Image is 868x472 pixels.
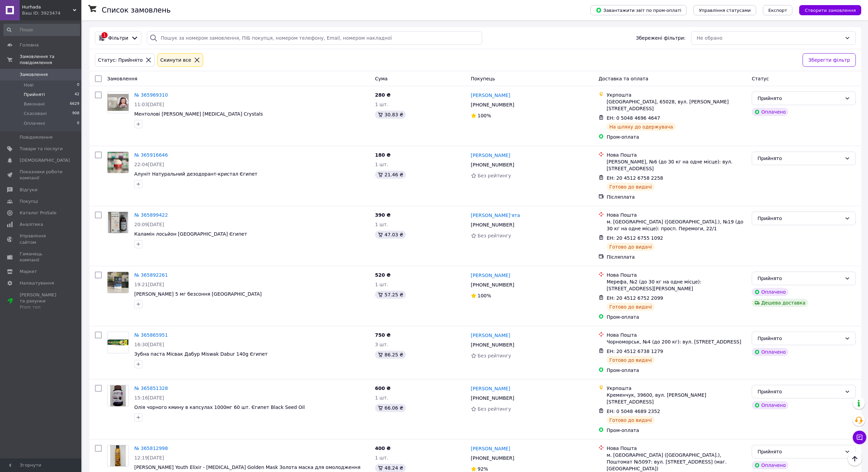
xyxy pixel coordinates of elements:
[478,233,511,238] span: Без рейтингу
[808,56,850,64] span: Зберегти фільтр
[752,461,788,469] div: Оплачено
[607,303,655,311] div: Готово до видачі
[478,353,511,358] span: Без рейтингу
[607,427,746,434] div: Пром-оплата
[607,356,655,364] div: Готово до видачі
[107,445,129,467] a: Фото товару
[607,98,746,112] div: [GEOGRAPHIC_DATA], 65028, вул. [PERSON_NAME][STREET_ADDRESS]
[471,445,510,452] a: [PERSON_NAME]
[757,215,842,222] div: Прийнято
[134,152,168,158] a: № 365916646
[375,455,388,460] span: 1 шт.
[20,146,63,152] span: Товари та послуги
[134,351,268,357] a: Зубна паста Місвак Дабур Miswak Dabur 140g Єгипет
[97,56,144,64] div: Статус: Прийнято
[20,280,54,286] span: Налаштування
[20,157,70,163] span: [DEMOGRAPHIC_DATA]
[375,92,391,98] span: 280 ₴
[147,31,482,45] input: Пошук за номером замовлення, ПІБ покупця, номером телефону, Email, номером накладної
[375,111,406,119] div: 30.83 ₴
[596,7,681,13] span: Завантажити звіт по пром-оплаті
[607,452,746,472] div: м. [GEOGRAPHIC_DATA] ([GEOGRAPHIC_DATA].), Поштомат №5097: вул. [STREET_ADDRESS] (маг. [GEOGRAPHI...
[471,272,510,279] a: [PERSON_NAME]
[470,393,516,403] div: [PHONE_NUMBER]
[72,111,79,117] span: 908
[20,187,37,193] span: Відгуки
[757,95,842,102] div: Прийнято
[24,82,34,88] span: Нові
[375,272,391,278] span: 520 ₴
[24,120,45,126] span: Оплачені
[607,349,663,354] span: ЕН: 20 4512 6738 1279
[636,35,685,41] span: Збережені фільтри:
[470,160,516,170] div: [PHONE_NUMBER]
[375,212,391,218] span: 390 ₴
[607,314,746,320] div: Пром-оплата
[20,269,37,275] span: Маркет
[607,175,663,181] span: ЕН: 20 4512 6758 2258
[134,231,247,237] a: Каламін лосьйон [GEOGRAPHIC_DATA] Єгипет
[799,5,861,15] button: Створити замовлення
[757,155,842,162] div: Прийнято
[134,291,262,297] a: [PERSON_NAME] 5 мг безсоння [GEOGRAPHIC_DATA]
[107,385,129,407] a: Фото товару
[853,431,866,444] button: Чат з покупцем
[470,453,516,463] div: [PHONE_NUMBER]
[77,82,79,88] span: 0
[134,162,164,167] span: 22:04[DATE]
[607,254,746,260] div: Післяплата
[108,35,128,41] span: Фільтри
[108,212,128,233] img: Фото товару
[375,464,406,472] div: 48.24 ₴
[697,34,842,42] div: Не обрано
[470,220,516,230] div: [PHONE_NUMBER]
[134,92,168,98] a: № 365969310
[607,92,746,98] div: Укрпошта
[375,404,406,412] div: 66.06 ₴
[20,198,38,204] span: Покупці
[375,282,388,287] span: 1 шт.
[752,348,788,356] div: Оплачено
[20,292,63,311] span: [PERSON_NAME] та рахунки
[20,304,63,310] div: Prom топ
[848,452,862,466] button: Наверх
[757,335,842,342] div: Прийнято
[607,115,660,121] span: ЕН: 0 5048 4696 4647
[375,332,391,338] span: 750 ₴
[757,275,842,282] div: Прийнято
[375,171,406,179] div: 21.46 ₴
[22,4,73,10] span: Hurhada
[20,233,63,245] span: Управління сайтом
[375,342,388,347] span: 3 шт.
[757,448,842,455] div: Прийнято
[607,392,746,405] div: Кременчук, 39600, вул. [PERSON_NAME][STREET_ADDRESS]
[134,111,263,117] a: Ментолові [PERSON_NAME] [MEDICAL_DATA] Crystals
[24,92,45,98] span: Прийняті
[134,171,257,177] span: Алуніт Натуральний дезодорант-кристал Єгипет
[607,367,746,374] div: Пром-оплата
[607,152,746,158] div: Нова Пошта
[20,210,56,216] span: Каталог ProSale
[134,332,168,338] a: № 365865951
[107,94,129,111] img: Фото товару
[20,54,81,66] span: Замовлення та повідомлення
[375,162,388,167] span: 1 шт.
[134,272,168,278] a: № 365892261
[107,272,129,293] img: Фото товару
[375,222,388,227] span: 1 шт.
[693,5,756,15] button: Управління статусами
[607,416,655,424] div: Готово до видачі
[607,338,746,345] div: Чорноморськ, №4 (до 200 кг): вул. [STREET_ADDRESS]
[471,212,520,219] a: [PERSON_NAME]'ята
[134,455,164,460] span: 12:19[DATE]
[107,272,129,293] a: Фото товару
[478,173,511,178] span: Без рейтингу
[478,293,491,298] span: 100%
[471,152,510,159] a: [PERSON_NAME]
[20,169,63,181] span: Показники роботи компанії
[699,8,751,13] span: Управління статусами
[102,6,171,14] h1: Список замовлень
[110,385,126,406] img: Фото товару
[752,76,769,81] span: Статус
